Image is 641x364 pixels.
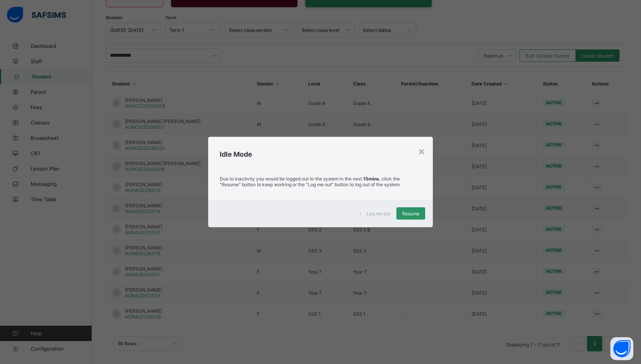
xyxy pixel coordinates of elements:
[402,211,419,216] span: Resume
[610,337,633,360] button: Open asap
[220,176,421,187] p: Due to inactivity you would be logged out to the system in the next , click the "Resume" button t...
[367,211,390,216] span: Log me out
[363,176,379,182] strong: 15mins
[418,144,425,157] div: ×
[220,150,421,158] h2: Idle Mode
